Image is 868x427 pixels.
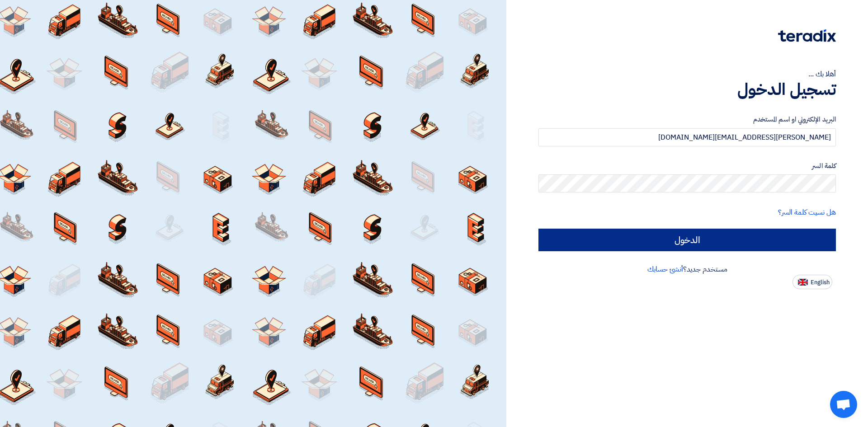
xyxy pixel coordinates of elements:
[538,161,836,171] label: كلمة السر
[538,264,836,275] div: مستخدم جديد؟
[778,207,836,218] a: هل نسيت كلمة السر؟
[538,128,836,146] input: أدخل بريد العمل الإلكتروني او اسم المستخدم الخاص بك ...
[830,391,857,418] div: Open chat
[793,275,832,289] button: English
[778,29,836,42] img: Teradix logo
[538,114,836,125] label: البريد الإلكتروني او اسم المستخدم
[538,229,836,251] input: الدخول
[647,264,683,275] a: أنشئ حسابك
[811,279,830,286] span: English
[538,80,836,99] h1: تسجيل الدخول
[798,279,808,286] img: en-US.png
[538,69,836,80] div: أهلا بك ...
